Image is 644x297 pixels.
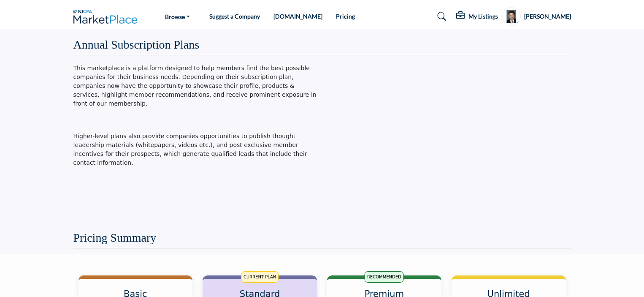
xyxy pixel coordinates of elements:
[209,13,260,20] a: Suggest a Company
[365,271,404,283] span: RECOMMENDED
[159,11,196,22] a: Browse
[456,11,498,22] div: My Listings
[73,10,142,24] img: Site Logo
[241,271,279,283] span: CURRENT PLAN
[273,13,322,20] a: [DOMAIN_NAME]
[336,13,355,20] a: Pricing
[429,10,452,23] a: Search
[73,38,200,52] h2: Annual Subscription Plans
[502,7,521,26] button: Show hide supplier dropdown
[524,12,571,21] h5: [PERSON_NAME]
[73,132,318,167] p: Higher-level plans also provide companies opportunities to publish thought leadership materials (...
[73,64,318,126] p: This marketplace is a platform designed to help members find the best possible companies for thei...
[73,231,157,245] h2: Pricing Summary
[468,13,498,20] h5: My Listings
